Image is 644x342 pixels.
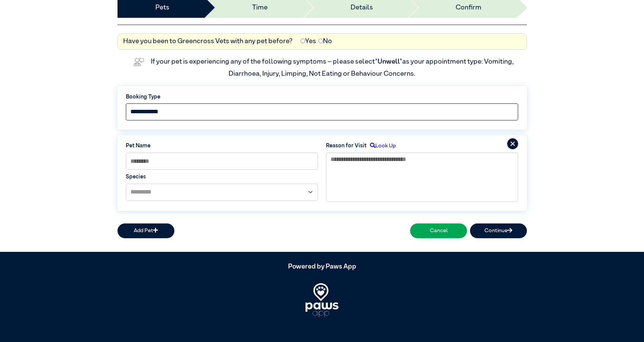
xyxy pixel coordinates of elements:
h5: Powered by Paws App [118,263,527,271]
img: vet [130,55,147,69]
a: Pets [155,3,169,13]
input: No [318,39,323,43]
label: Look Up [367,142,396,150]
button: Continue [470,223,527,239]
label: Booking Type [126,93,518,102]
span: “Unwell” [375,58,402,65]
label: If your pet is experiencing any of the following symptoms – please select as your appointment typ... [151,58,515,77]
label: Yes [301,36,316,47]
label: Species [126,173,318,181]
button: Cancel [410,223,467,239]
label: No [318,36,332,47]
label: Reason for Visit [326,142,367,150]
button: Add Pet [118,223,174,239]
input: Yes [301,39,305,43]
label: Pet Name [126,142,318,150]
img: PawsApp [306,283,338,317]
label: Have you been to Greencross Vets with any pet before? [123,36,293,47]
